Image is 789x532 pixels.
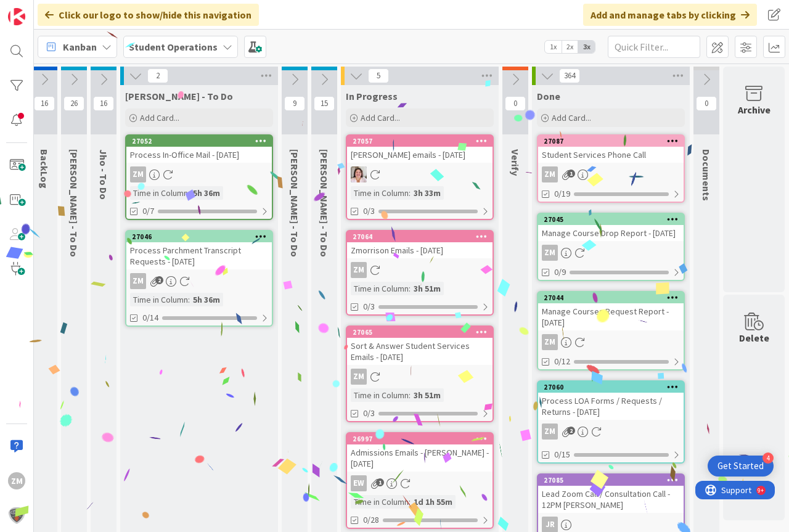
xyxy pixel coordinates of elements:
div: 27046Process Parchment Transcript Requests - [DATE] [126,231,272,269]
div: Time in Column [130,293,188,306]
div: Delete [739,330,769,345]
div: 27060 [538,382,684,393]
div: 27044 [538,292,684,303]
div: Sort & Answer Student Services Emails - [DATE] [347,338,493,365]
div: 5h 36m [190,186,223,200]
span: 0/19 [554,187,570,200]
div: 27087Student Services Phone Call [538,136,684,163]
div: ZM [538,245,684,261]
span: Support [26,2,56,17]
span: 16 [93,96,114,111]
span: 0/3 [363,205,375,218]
a: 27045Manage Course Drop Report - [DATE]ZM0/9 [537,213,685,281]
span: : [188,186,190,200]
div: 9+ [62,5,68,15]
div: 26997Admissions Emails - [PERSON_NAME] - [DATE] [347,433,493,472]
span: 5 [368,68,389,83]
a: 27065Sort & Answer Student Services Emails - [DATE]ZMTime in Column:3h 51m0/3 [346,325,494,422]
span: Verify [509,149,521,176]
a: 27064Zmorrison Emails - [DATE]ZMTime in Column:3h 51m0/3 [346,230,494,316]
div: Process Parchment Transcript Requests - [DATE] [126,242,272,269]
div: 27045Manage Course Drop Report - [DATE] [538,214,684,241]
div: Time in Column [351,282,409,295]
div: ZM [126,273,272,289]
div: 27057[PERSON_NAME] emails - [DATE] [347,136,493,163]
div: ZM [542,166,558,182]
span: 2 [567,427,575,435]
span: 0/3 [363,407,375,420]
span: : [188,293,190,306]
div: 26997 [347,433,493,444]
a: 26997Admissions Emails - [PERSON_NAME] - [DATE]EWTime in Column:1d 1h 55m0/28 [346,432,494,529]
span: In Progress [346,90,398,102]
div: Time in Column [351,186,409,200]
div: 27085Lead Zoom Call / Consultation Call - 12PM [PERSON_NAME] [538,475,684,513]
span: 1 [376,478,384,486]
div: 27064Zmorrison Emails - [DATE] [347,231,493,258]
a: 27060Process LOA Forms / Requests / Returns - [DATE]ZM0/15 [537,380,685,464]
span: Zaida - To Do [125,90,233,102]
span: Emilie - To Do [68,149,80,257]
span: : [409,282,411,295]
div: Manage Course Drop Report - [DATE] [538,225,684,241]
a: 27052Process In-Office Mail - [DATE]ZMTime in Column:5h 36m0/7 [125,134,273,220]
span: 1x [545,41,562,53]
div: 27044Manage Courses Request Report - [DATE] [538,292,684,330]
div: 27065 [353,328,493,337]
a: 27046Process Parchment Transcript Requests - [DATE]ZMTime in Column:5h 36m0/14 [125,230,273,327]
a: 27087Student Services Phone CallZM0/19 [537,134,685,203]
img: EW [351,166,367,182]
span: : [409,186,411,200]
span: 9 [284,96,305,111]
span: Add Card... [140,112,179,123]
div: 27045 [544,215,684,224]
input: Quick Filter... [608,36,700,58]
div: 27087 [538,136,684,147]
div: ZM [347,262,493,278]
div: Archive [738,102,771,117]
div: Time in Column [351,495,409,509]
div: 27052 [126,136,272,147]
div: Add and manage tabs by clicking [583,4,757,26]
span: 364 [559,68,580,83]
div: 27064 [353,232,493,241]
div: 27046 [132,232,272,241]
div: 27057 [353,137,493,145]
div: 26997 [353,435,493,443]
span: Done [537,90,560,102]
span: 0/12 [554,355,570,368]
div: Get Started [717,460,764,472]
span: 1 [567,170,575,178]
div: 27065 [347,327,493,338]
div: 27052Process In-Office Mail - [DATE] [126,136,272,163]
span: Eric - To Do [288,149,301,257]
div: 3h 33m [411,186,444,200]
span: 3x [578,41,595,53]
img: avatar [8,507,25,524]
b: Student Operations [129,41,218,53]
div: 27060 [544,383,684,391]
span: : [409,388,411,402]
span: 0/14 [142,311,158,324]
div: EW [347,475,493,491]
span: BackLog [38,149,51,189]
span: 0 [696,96,717,111]
span: Documents [700,149,713,201]
span: 0/28 [363,514,379,526]
div: Process LOA Forms / Requests / Returns - [DATE] [538,393,684,420]
div: 27060Process LOA Forms / Requests / Returns - [DATE] [538,382,684,420]
a: 27057[PERSON_NAME] emails - [DATE]EWTime in Column:3h 33m0/3 [346,134,494,220]
div: 1d 1h 55m [411,495,456,509]
div: 27052 [132,137,272,145]
div: ZM [542,424,558,440]
div: 27046 [126,231,272,242]
div: ZM [351,262,367,278]
span: 15 [314,96,335,111]
div: Time in Column [130,186,188,200]
div: [PERSON_NAME] emails - [DATE] [347,147,493,163]
div: 27044 [544,293,684,302]
div: 27065Sort & Answer Student Services Emails - [DATE] [347,327,493,365]
div: ZM [8,472,25,489]
div: ZM [130,166,146,182]
span: 0/9 [554,266,566,279]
